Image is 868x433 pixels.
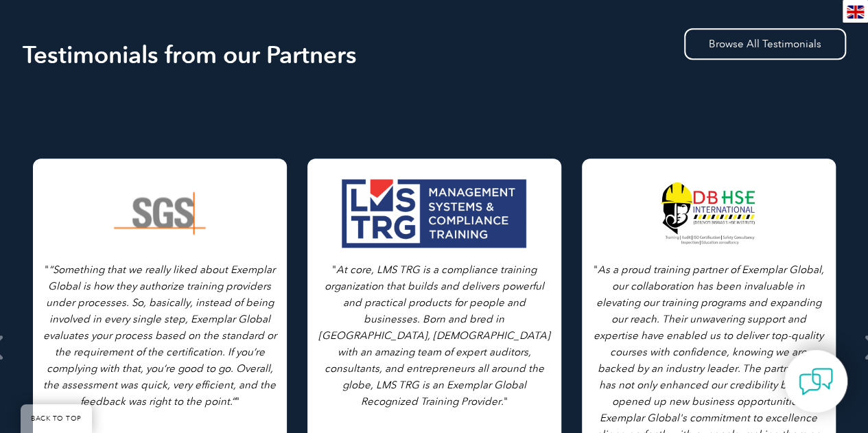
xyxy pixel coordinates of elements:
a: Browse All Testimonials [684,28,846,60]
i: “Something that we really liked about Exemplar Global is how they authorize training providers un... [43,264,277,408]
img: en [847,5,864,19]
p: " " [43,261,277,410]
p: " " [318,261,551,410]
img: contact-chat.png [799,364,833,399]
h2: Testimonials from our Partners [23,44,846,66]
i: At core, LMS TRG is a compliance training organization that builds and delivers powerful and prac... [318,264,550,408]
a: BACK TO TOP [21,404,92,433]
